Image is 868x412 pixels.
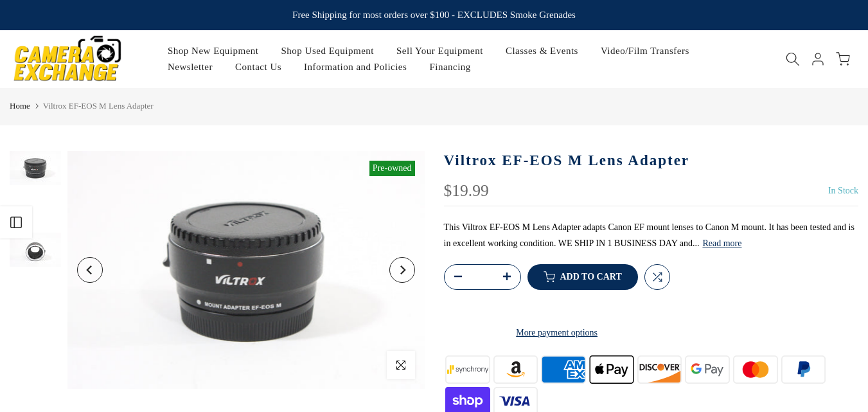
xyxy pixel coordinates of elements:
[828,186,858,195] span: In Stock
[385,43,495,59] a: Sell Your Equipment
[10,100,30,112] a: Home
[292,10,576,20] strong: Free Shipping for most orders over $100 - EXCLUDES Smoke Grenades
[589,43,700,59] a: Video/Film Transfers
[10,233,61,267] img: Viltrox EF-EOS M Lens Adapter Lens Adapters and Extenders Viltrox ViltroxEF-M
[540,354,588,385] img: american express
[444,354,492,385] img: synchrony
[293,59,418,75] a: Information and Policies
[527,264,638,290] button: Add to cart
[67,151,425,389] img: Viltrox EF-EOS M Lens Adapter Lens Adapters and Extenders Viltrox ViltroxEF-M
[389,257,415,283] button: Next
[587,354,635,385] img: apple pay
[10,151,61,185] img: Viltrox EF-EOS M Lens Adapter Lens Adapters and Extenders Viltrox ViltroxEF-M
[492,354,540,385] img: amazon payments
[270,43,385,59] a: Shop Used Equipment
[444,325,670,341] a: More payment options
[43,101,154,111] span: Viltrox EF-EOS M Lens Adapter
[731,354,779,385] img: master
[157,59,224,75] a: Newsletter
[560,273,622,282] span: Add to cart
[77,257,103,283] button: Previous
[494,43,589,59] a: Classes & Events
[684,354,732,385] img: google pay
[444,219,859,251] p: This Viltrox EF-EOS M Lens Adapter adapts Canon EF mount lenses to Canon M mount. It has been tes...
[779,354,828,385] img: paypal
[702,238,741,249] button: Read more
[418,59,483,75] a: Financing
[157,43,270,59] a: Shop New Equipment
[224,59,292,75] a: Contact Us
[444,183,489,199] div: $19.99
[444,151,859,170] h1: Viltrox EF-EOS M Lens Adapter
[635,354,684,385] img: discover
